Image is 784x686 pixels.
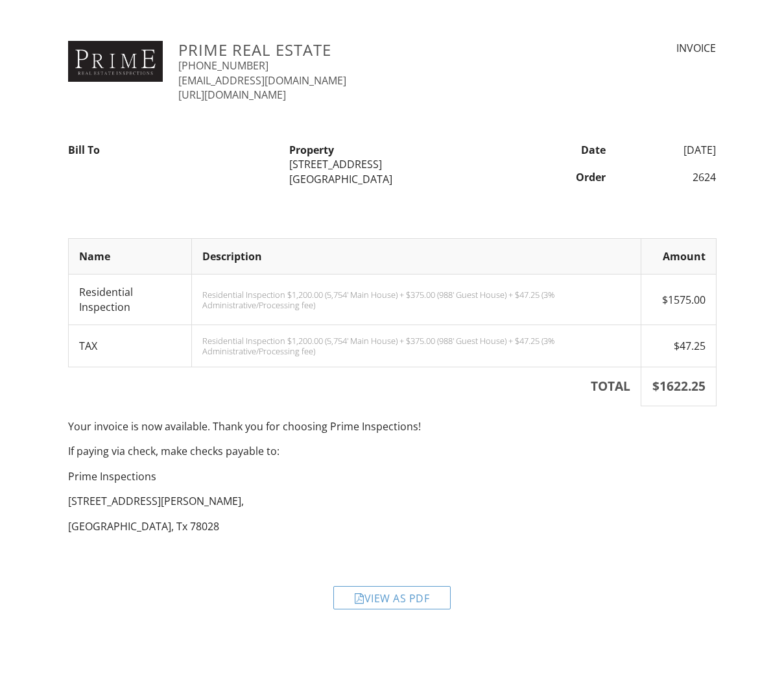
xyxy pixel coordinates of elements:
div: Residential Inspection $1,200.00 (5,754' Main House) + $375.00 (988' Guest House) + $47.25 (3% Ad... [202,289,631,310]
div: [DATE] [613,143,724,157]
td: $47.25 [641,325,716,367]
strong: Property [289,143,334,157]
a: View as PDF [333,594,451,609]
th: Name [68,238,191,274]
div: Order [503,170,613,184]
a: [PHONE_NUMBER] [178,58,268,73]
a: [URL][DOMAIN_NAME] [178,88,286,102]
p: If paying via check, make checks payable to: [68,444,717,458]
div: 2624 [613,170,724,184]
div: Date [503,143,613,157]
th: $1622.25 [641,367,716,406]
p: [STREET_ADDRESS][PERSON_NAME], [68,494,717,508]
h3: Prime Real Estate [178,41,550,58]
p: Prime Inspections [68,469,717,484]
th: Amount [641,238,716,274]
th: Description [191,238,641,274]
div: [GEOGRAPHIC_DATA] [289,172,495,186]
td: $1575.00 [641,275,716,325]
div: INVOICE [565,41,716,55]
img: Prime_Logo_Black.png [68,41,163,82]
div: [STREET_ADDRESS] [289,157,495,171]
th: TOTAL [68,367,641,406]
div: Residential Inspection $1,200.00 (5,754' Main House) + $375.00 (988' Guest House) + $47.25 (3% Ad... [202,336,631,356]
strong: Bill To [68,143,100,157]
td: TAX [68,325,191,367]
div: View as PDF [333,586,451,609]
a: [EMAIL_ADDRESS][DOMAIN_NAME] [178,73,346,88]
p: Your invoice is now available. Thank you for choosing Prime Inspections! [68,419,717,434]
span: Residential Inspection [79,285,133,313]
p: [GEOGRAPHIC_DATA], Tx 78028 [68,519,717,533]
